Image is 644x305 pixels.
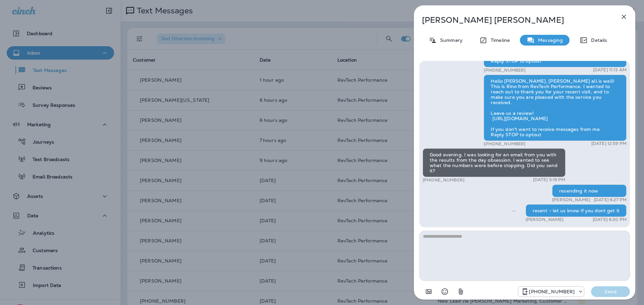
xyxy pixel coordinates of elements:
[437,37,463,43] p: Summary
[422,15,605,25] p: [PERSON_NAME] [PERSON_NAME]
[533,177,566,182] p: [DATE] 5:19 PM
[529,289,575,294] p: [PHONE_NUMBER]
[535,37,563,43] p: Messaging
[423,177,465,183] p: [PHONE_NUMBER]
[593,67,627,73] p: [DATE] 11:13 AM
[438,285,451,298] button: Select an emoji
[552,184,627,197] div: resending it now
[484,75,627,141] div: Hello [PERSON_NAME], [PERSON_NAME] all is well! This is Rino from RevTech Performance. I wanted t...
[487,37,510,43] p: Timeline
[484,67,526,73] p: [PHONE_NUMBER]
[422,285,435,298] button: Add in a premade template
[526,217,564,222] p: [PERSON_NAME]
[526,204,627,217] div: resent - let us know if you dont get it
[423,148,566,177] div: Good evening. I was looking for an email from you with the results from the day obsession. I want...
[484,141,526,147] p: [PHONE_NUMBER]
[552,197,590,203] p: [PERSON_NAME]
[518,288,584,296] div: +1 (571) 520-7309
[593,217,627,222] p: [DATE] 6:30 PM
[588,37,607,43] p: Details
[591,141,627,146] p: [DATE] 12:59 PM
[512,207,516,213] span: Sent
[594,197,627,203] p: [DATE] 6:27 PM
